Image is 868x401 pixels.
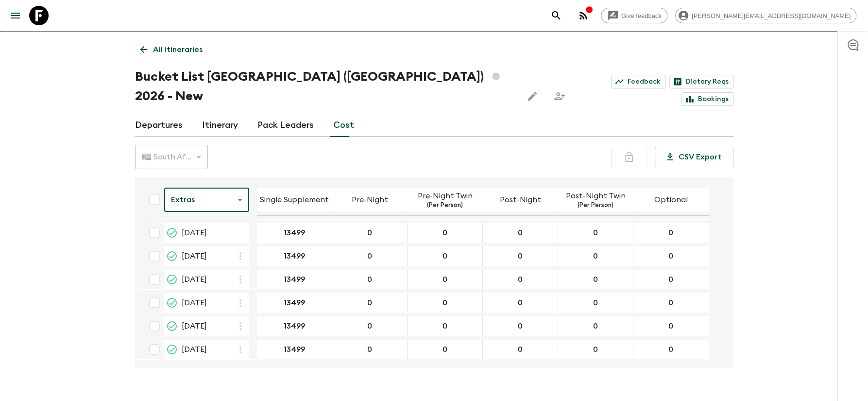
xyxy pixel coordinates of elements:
span: Share this itinerary [550,87,569,106]
span: [DATE] [182,227,207,239]
div: 22 Feb 2026; Pre-Night Twin [408,270,483,289]
div: 29 Mar 2026; Pre-Night Twin [408,340,483,359]
button: 13499 [272,223,317,243]
p: Post-Night [500,194,541,206]
p: Pre-Night [352,194,388,206]
a: Bookings [681,92,733,106]
button: 0 [429,293,460,313]
div: 15 Mar 2026; Pre-Night Twin [408,293,483,313]
button: 13499 [272,270,317,289]
button: 0 [429,223,460,243]
div: [PERSON_NAME][EMAIL_ADDRESS][DOMAIN_NAME] [675,8,856,23]
button: 0 [354,316,385,336]
button: menu [6,6,25,25]
p: Post-Night Twin [566,190,626,202]
button: 0 [580,246,611,266]
button: Edit this itinerary [523,87,542,106]
a: Pack Leaders [257,114,314,137]
div: 29 Mar 2026; Post-Night Twin [558,340,633,359]
button: 0 [354,223,385,243]
div: 22 Feb 2026; Pre-Night [332,270,408,289]
div: 22 Mar 2026; Pre-Night [332,316,408,336]
svg: Guaranteed [166,320,178,332]
span: Give feedback [616,12,667,19]
div: 15 Mar 2026; Post-Night Twin [558,293,633,313]
div: Extras [164,186,249,213]
div: 29 Mar 2026; Single Supplement [257,340,332,359]
div: 15 Feb 2026; Pre-Night [332,246,408,266]
div: 29 Mar 2026; Optional [633,340,709,359]
button: 0 [655,270,686,289]
p: Pre-Night Twin [418,190,473,202]
div: 15 Mar 2026; Optional [633,293,709,313]
span: [PERSON_NAME][EMAIL_ADDRESS][DOMAIN_NAME] [686,12,856,19]
div: 15 Feb 2026; Optional [633,246,709,266]
div: Select all [145,190,164,209]
div: 25 Jan 2026; Post-Night Twin [558,223,633,243]
button: 0 [655,293,686,313]
svg: On Sale [166,344,178,355]
div: 25 Jan 2026; Pre-Night Twin [408,223,483,243]
div: 29 Mar 2026; Post-Night [483,340,558,359]
a: Give feedback [601,8,667,23]
button: 0 [580,223,611,243]
button: 0 [505,270,536,289]
div: 25 Jan 2026; Post-Night [483,223,558,243]
div: 15 Feb 2026; Pre-Night Twin [408,246,483,266]
a: Cost [333,114,354,137]
p: Single Supplement [260,194,329,206]
a: Itinerary [202,114,238,137]
button: 0 [655,340,686,359]
button: 0 [580,270,611,289]
svg: Guaranteed [166,250,178,262]
svg: On Sale [166,297,178,309]
button: 0 [655,246,686,266]
div: 15 Mar 2026; Pre-Night [332,293,408,313]
button: 0 [580,316,611,336]
button: 0 [580,340,611,359]
a: Departures [135,114,183,137]
button: 0 [505,293,536,313]
div: 22 Mar 2026; Pre-Night Twin [408,316,483,336]
button: 13499 [272,246,317,266]
button: 0 [505,223,536,243]
div: 🇿🇦 South African Rand (ZAR) [135,143,208,171]
div: 22 Feb 2026; Post-Night Twin [558,270,633,289]
div: 22 Feb 2026; Single Supplement [257,270,332,289]
button: 0 [655,316,686,336]
div: 22 Mar 2026; Optional [633,316,709,336]
button: 0 [505,246,536,266]
button: 0 [429,270,460,289]
div: 15 Mar 2026; Single Supplement [257,293,332,313]
p: (Per Person) [578,202,613,209]
a: Feedback [611,75,665,88]
button: 0 [505,340,536,359]
button: 0 [354,270,385,289]
button: CSV Export [655,147,733,167]
span: [DATE] [182,344,207,355]
button: 13499 [272,340,317,359]
button: 13499 [272,293,317,313]
button: 0 [580,293,611,313]
span: [DATE] [182,274,207,285]
div: 22 Feb 2026; Post-Night [483,270,558,289]
button: 0 [354,293,385,313]
svg: Guaranteed [166,227,178,239]
div: 15 Feb 2026; Post-Night Twin [558,246,633,266]
button: 0 [354,340,385,359]
svg: On Sale [166,274,178,285]
button: 0 [354,246,385,266]
div: 25 Jan 2026; Pre-Night [332,223,408,243]
button: 0 [655,223,686,243]
button: 0 [505,316,536,336]
button: 0 [429,316,460,336]
p: (Per Person) [427,202,463,209]
a: All itineraries [135,40,208,59]
span: [DATE] [182,297,207,309]
a: Dietary Reqs [669,75,733,88]
div: 22 Mar 2026; Post-Night [483,316,558,336]
div: 25 Jan 2026; Optional [633,223,709,243]
span: [DATE] [182,320,207,332]
button: 0 [429,246,460,266]
div: 15 Mar 2026; Post-Night [483,293,558,313]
